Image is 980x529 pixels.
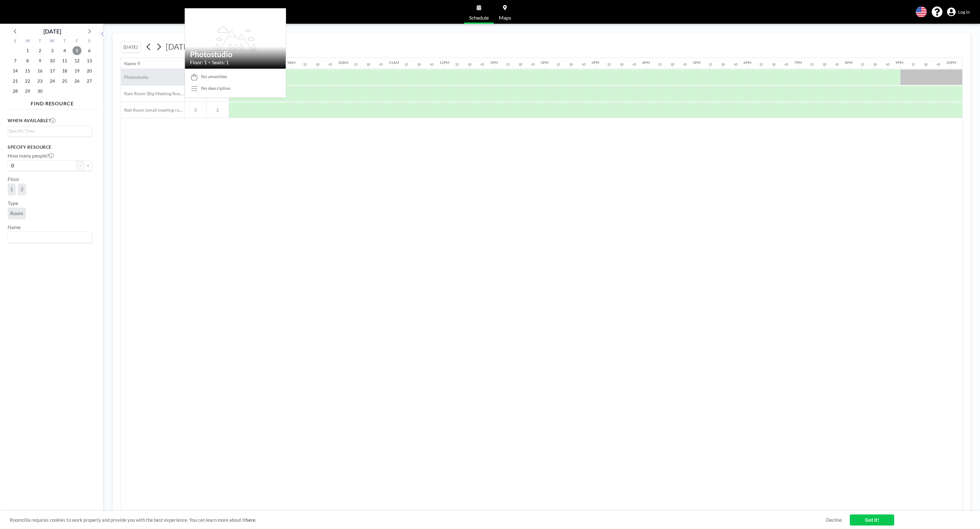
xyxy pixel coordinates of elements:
[48,46,57,55] span: Wednesday, September 3, 2025
[46,37,59,46] div: W
[85,46,94,55] span: Saturday, September 6, 2025
[207,107,229,113] span: 2
[23,66,32,75] span: Monday, September 15, 2025
[287,60,296,65] div: 9AM
[84,160,92,171] button: +
[958,9,970,15] span: Log in
[11,56,20,65] span: Sunday, September 7, 2025
[633,62,636,66] div: 45
[607,62,611,66] div: 15
[642,60,650,65] div: 4PM
[58,37,71,46] div: T
[35,77,44,85] span: Tuesday, September 23, 2025
[8,152,54,159] label: How many people?
[873,62,877,66] div: 30
[121,107,184,113] span: Red Room (small meeting room)
[185,107,206,113] span: 3
[850,514,894,526] a: Got it!
[9,128,88,134] input: Search for option
[21,186,23,192] span: 2
[8,98,97,107] h4: FIND RESOURCE
[35,87,44,96] span: Tuesday, September 30, 2025
[895,60,903,65] div: 9PM
[683,62,687,66] div: 45
[73,66,81,75] span: Friday, September 19, 2025
[439,60,449,65] div: 12PM
[455,62,459,66] div: 15
[22,37,34,46] div: M
[35,66,44,75] span: Tuesday, September 16, 2025
[11,77,20,85] span: Sunday, September 21, 2025
[886,62,890,66] div: 45
[911,62,915,66] div: 15
[366,62,370,66] div: 30
[658,62,662,66] div: 15
[60,46,69,55] span: Thursday, September 4, 2025
[11,66,20,75] span: Sunday, September 14, 2025
[23,56,32,65] span: Monday, September 8, 2025
[60,77,69,85] span: Thursday, September 25, 2025
[379,62,383,66] div: 45
[490,60,498,65] div: 1PM
[166,42,191,51] span: [DATE]
[506,62,510,66] div: 15
[338,60,348,65] div: 10AM
[208,60,210,65] span: •
[947,8,970,16] a: Log in
[417,62,421,66] div: 30
[620,62,624,66] div: 30
[823,62,826,66] div: 30
[85,66,94,75] span: Saturday, September 20, 2025
[121,74,149,80] span: Photostudio
[201,85,231,91] div: No description
[743,60,751,65] div: 6PM
[43,27,61,36] div: [DATE]
[772,62,776,66] div: 30
[582,62,586,66] div: 45
[591,60,599,65] div: 3PM
[73,46,81,55] span: Friday, September 5, 2025
[519,62,522,66] div: 30
[430,62,434,66] div: 45
[190,50,281,59] h2: Photostudio
[541,60,549,65] div: 2PM
[569,62,573,66] div: 30
[245,517,256,523] a: here.
[671,62,674,66] div: 30
[35,46,44,55] span: Tuesday, September 2, 2025
[328,62,332,66] div: 45
[85,56,94,65] span: Saturday, September 13, 2025
[354,62,358,66] div: 15
[924,62,928,66] div: 30
[468,62,472,66] div: 30
[34,37,46,46] div: T
[35,56,44,65] span: Tuesday, September 9, 2025
[83,37,95,46] div: S
[835,62,839,66] div: 45
[48,66,57,75] span: Wednesday, September 17, 2025
[531,62,535,66] div: 45
[8,176,19,182] label: Floor
[8,232,92,243] div: Search for option
[48,56,57,65] span: Wednesday, September 10, 2025
[826,517,842,523] a: Decline
[121,91,184,96] span: Ram Room (Big Meeting Room)
[9,37,22,46] div: S
[734,62,738,66] div: 45
[10,6,41,18] img: organization-logo
[962,62,966,66] div: 15
[23,46,32,55] span: Monday, September 1, 2025
[48,77,57,85] span: Wednesday, September 24, 2025
[389,60,399,65] div: 11AM
[201,74,227,79] span: No amenities
[709,62,712,66] div: 15
[693,60,701,65] div: 5PM
[10,186,13,192] span: 1
[8,224,21,230] label: Name
[10,210,23,216] span: Room
[73,56,81,65] span: Friday, September 12, 2025
[8,144,92,150] h3: Specify resource
[8,200,18,206] label: Type
[23,87,32,96] span: Monday, September 29, 2025
[861,62,864,66] div: 15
